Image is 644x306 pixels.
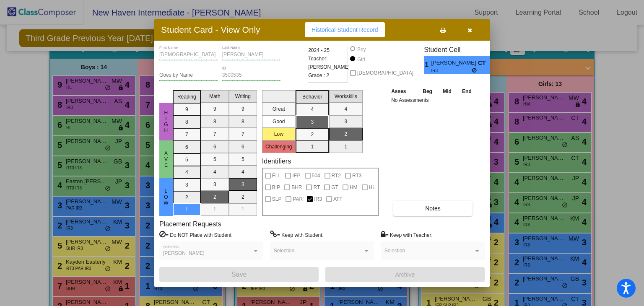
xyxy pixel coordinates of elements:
span: HL [369,182,375,192]
span: SLP [272,194,282,204]
h3: Student Cell [424,46,497,54]
input: Enter ID [222,73,281,78]
label: = Keep with Teacher: [381,231,433,239]
span: Grade : 2 [308,71,329,80]
span: 504 [312,171,320,181]
span: GT [331,182,338,192]
span: RT3 [352,171,361,181]
span: [PERSON_NAME] [163,250,205,256]
span: Teacher: [PERSON_NAME] [308,54,350,71]
span: [DEMOGRAPHIC_DATA] [357,68,413,78]
span: High [162,110,170,133]
button: Historical Student Record [305,22,385,37]
th: Beg [417,87,437,96]
span: 1 [424,60,431,70]
th: Mid [438,87,457,96]
span: BHR [291,182,302,192]
label: = Keep with Student: [270,231,324,239]
button: Archive [325,267,485,282]
span: IR3 [431,67,472,74]
span: HM [350,182,358,192]
span: Save [231,271,247,278]
span: BIP [272,182,280,192]
th: Asses [389,87,417,96]
span: 3 [490,60,497,70]
span: RT2 [332,171,341,181]
span: ATT [333,194,343,204]
h3: Student Card - View Only [161,24,260,35]
label: Identifiers [262,157,291,165]
span: Historical Student Record [312,26,378,33]
span: RT [313,182,320,192]
span: [PERSON_NAME] [431,59,478,67]
div: Boy [357,46,366,53]
span: Ave [162,150,170,168]
button: Save [159,267,319,282]
span: ELL [272,171,281,181]
span: 2024 - 25 [308,46,330,54]
span: Low [162,188,170,206]
th: End [457,87,477,96]
span: PAR [293,194,303,204]
label: = Do NOT Place with Student: [159,231,233,239]
span: Archive [395,271,415,278]
span: CT [478,59,490,67]
td: No Assessments [389,96,477,104]
span: Notes [425,205,441,212]
span: IR3 [314,194,322,204]
input: goes by name [159,73,218,78]
span: IEP [292,171,300,181]
button: Notes [393,201,473,216]
div: Girl [357,56,365,63]
label: Placement Requests [159,220,221,228]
